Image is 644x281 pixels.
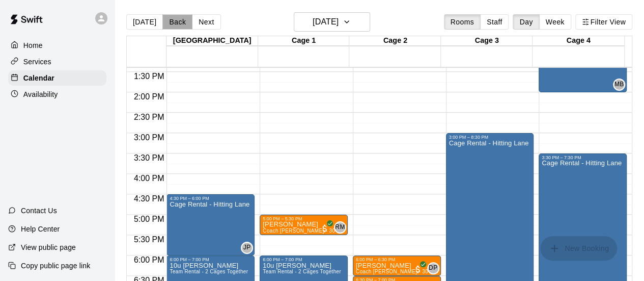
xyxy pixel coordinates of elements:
[23,89,58,99] p: Availability
[444,14,481,30] button: Rooms
[21,206,57,216] p: Contact Us
[480,14,509,30] button: Staff
[131,72,167,81] span: 1:30 PM
[353,256,441,276] div: 6:00 PM – 6:30 PM: Nicolas Lopez
[349,36,441,46] div: Cage 2
[131,92,167,101] span: 2:00 PM
[427,262,439,274] div: Dawson Petree
[8,70,106,86] a: Calendar
[126,14,163,30] button: [DATE]
[131,194,167,203] span: 4:30 PM
[356,269,446,274] span: Coach [PERSON_NAME] - 30 Minute
[245,242,253,254] span: Justin Pannell
[162,14,192,30] button: Back
[21,224,60,234] p: Help Center
[429,263,437,273] span: DP
[192,14,220,30] button: Next
[23,73,54,83] p: Calendar
[170,257,211,262] div: 6:00 PM – 7:00 PM
[23,57,51,67] p: Services
[513,14,539,30] button: Day
[335,222,345,233] span: RM
[338,221,346,234] span: Rick McCleskey
[170,269,248,274] span: Team Rental - 2 Cages Together
[241,242,253,254] div: Justin Pannell
[614,80,624,90] span: MB
[23,40,43,50] p: Home
[170,196,211,201] div: 4:30 PM – 6:00 PM
[131,133,167,142] span: 3:00 PM
[334,221,346,234] div: Rick McCleskey
[431,262,439,274] span: Dawson Petree
[575,14,632,30] button: Filter View
[131,235,167,244] span: 5:30 PM
[260,215,348,235] div: 5:00 PM – 5:30 PM: Makinzie Blair
[542,155,583,160] div: 3:30 PM – 7:30 PM
[131,113,167,121] span: 2:30 PM
[131,256,167,264] span: 6:00 PM
[166,194,255,256] div: 4:30 PM – 6:00 PM: Cage Rental - Hitting Lane
[533,36,624,46] div: Cage 4
[617,79,625,91] span: Mike Boyd
[131,174,167,183] span: 4:00 PM
[21,261,90,271] p: Copy public page link
[263,228,355,234] span: Coach [PERSON_NAME] - 30 minutes
[320,223,330,234] span: All customers have paid
[539,14,571,30] button: Week
[441,36,533,46] div: Cage 3
[613,79,625,91] div: Mike Boyd
[258,36,350,46] div: Cage 1
[263,216,304,221] div: 5:00 PM – 5:30 PM
[131,215,167,223] span: 5:00 PM
[294,12,370,32] button: [DATE]
[8,87,106,102] a: Availability
[356,257,398,262] div: 6:00 PM – 6:30 PM
[8,54,106,69] a: Services
[263,257,304,262] div: 6:00 PM – 7:00 PM
[540,243,617,252] span: You don't have the permission to add bookings
[8,38,106,53] a: Home
[21,242,76,252] p: View public page
[313,15,339,29] h6: [DATE]
[449,135,491,140] div: 3:00 PM – 8:30 PM
[243,243,251,253] span: JP
[263,269,341,274] span: Team Rental - 2 Cages Together
[131,154,167,162] span: 3:30 PM
[166,36,258,46] div: [GEOGRAPHIC_DATA]
[413,264,423,274] span: All customers have paid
